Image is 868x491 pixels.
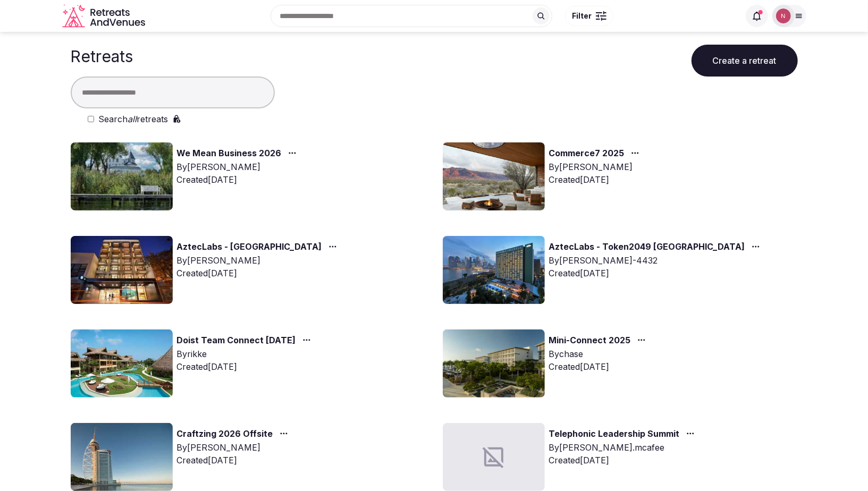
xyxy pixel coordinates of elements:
[177,348,315,360] div: By rikke
[549,334,631,348] a: Mini-Connect 2025
[177,240,322,254] a: AztecLabs - [GEOGRAPHIC_DATA]
[177,454,292,467] div: Created [DATE]
[443,236,545,304] img: Top retreat image for the retreat: AztecLabs - Token2049 Singapore
[71,236,173,304] img: Top retreat image for the retreat: AztecLabs - Buenos Aires
[177,267,341,280] div: Created [DATE]
[177,160,301,173] div: By [PERSON_NAME]
[177,147,282,160] a: We Mean Business 2026
[549,254,764,267] div: By [PERSON_NAME]-4432
[443,329,545,397] img: Top retreat image for the retreat: Mini-Connect 2025
[71,423,173,491] img: Top retreat image for the retreat: Craftzing 2026 Offsite
[549,441,699,454] div: By [PERSON_NAME].mcafee
[71,329,173,397] img: Top retreat image for the retreat: Doist Team Connect Feb 2026
[62,4,147,28] a: Visit the homepage
[177,427,273,441] a: Craftzing 2026 Offsite
[549,360,650,373] div: Created [DATE]
[98,113,168,125] label: Search retreats
[549,240,745,254] a: AztecLabs - Token2049 [GEOGRAPHIC_DATA]
[565,6,613,26] button: Filter
[443,142,545,210] img: Top retreat image for the retreat: Commerce7 2025
[177,334,296,348] a: Doist Team Connect [DATE]
[177,360,315,373] div: Created [DATE]
[549,427,680,441] a: Telephonic Leadership Summit
[62,4,147,28] svg: Retreats and Venues company logo
[177,441,292,454] div: By [PERSON_NAME]
[549,267,764,280] div: Created [DATE]
[128,114,137,124] em: all
[177,173,301,186] div: Created [DATE]
[549,348,650,360] div: By chase
[692,45,798,77] button: Create a retreat
[71,47,133,66] h1: Retreats
[549,160,644,173] div: By [PERSON_NAME]
[776,9,791,23] img: Nathalia Bilotti
[549,454,699,467] div: Created [DATE]
[549,147,625,160] a: Commerce7 2025
[572,11,592,21] span: Filter
[549,173,644,186] div: Created [DATE]
[71,142,173,210] img: Top retreat image for the retreat: We Mean Business 2026
[177,254,341,267] div: By [PERSON_NAME]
